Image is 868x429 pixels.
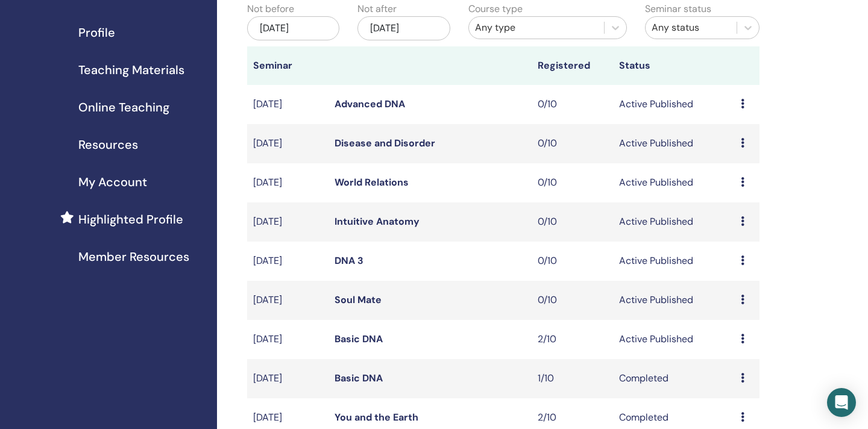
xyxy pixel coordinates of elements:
span: Online Teaching [78,98,169,116]
a: Soul Mate [335,293,382,306]
td: [DATE] [247,281,329,320]
div: Any status [652,20,731,35]
td: 0/10 [532,202,613,242]
td: 0/10 [532,281,613,320]
a: Disease and Disorder [335,137,435,149]
label: Not before [247,2,294,16]
th: Registered [532,46,613,85]
td: [DATE] [247,242,329,281]
span: Highlighted Profile [78,210,183,228]
td: Active Published [613,124,735,163]
a: Basic DNA [335,372,383,384]
a: World Relations [335,176,409,189]
span: My Account [78,173,147,191]
div: Any type [475,20,598,35]
td: 0/10 [532,242,613,281]
a: You and the Earth [335,411,418,424]
td: Active Published [613,202,735,242]
span: Member Resources [78,248,189,266]
th: Seminar [247,46,329,85]
a: Basic DNA [335,333,383,345]
td: [DATE] [247,163,329,202]
td: Active Published [613,281,735,320]
td: Active Published [613,85,735,124]
div: Open Intercom Messenger [827,388,856,417]
td: 0/10 [532,163,613,202]
td: 0/10 [532,85,613,124]
td: [DATE] [247,202,329,242]
a: Advanced DNA [335,98,405,110]
td: Completed [613,359,735,398]
td: 0/10 [532,124,613,163]
label: Course type [468,2,523,16]
td: Active Published [613,242,735,281]
td: Active Published [613,320,735,359]
td: [DATE] [247,124,329,163]
span: Profile [78,23,115,42]
div: [DATE] [247,16,339,40]
span: Resources [78,136,138,154]
div: [DATE] [357,16,450,40]
span: Teaching Materials [78,61,184,79]
td: Active Published [613,163,735,202]
th: Status [613,46,735,85]
td: 1/10 [532,359,613,398]
a: DNA 3 [335,254,363,267]
td: [DATE] [247,85,329,124]
label: Seminar status [645,2,711,16]
label: Not after [357,2,397,16]
td: [DATE] [247,359,329,398]
td: [DATE] [247,320,329,359]
a: Intuitive Anatomy [335,215,420,228]
td: 2/10 [532,320,613,359]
